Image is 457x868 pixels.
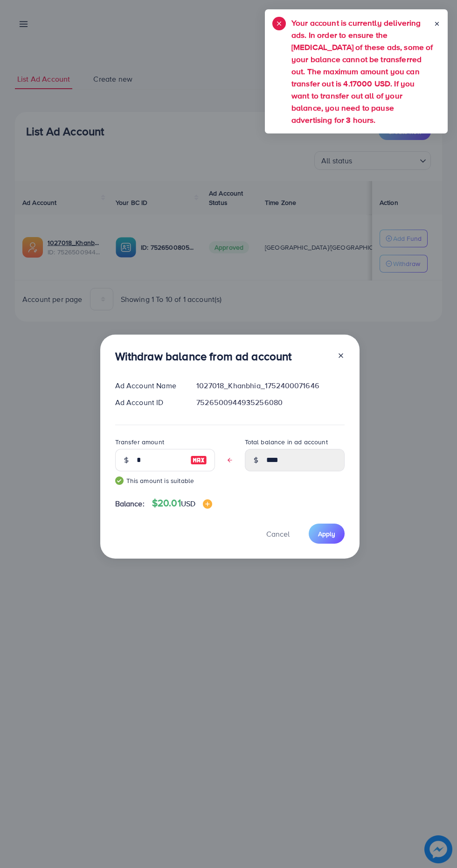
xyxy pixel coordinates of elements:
span: Cancel [266,529,290,539]
div: Ad Account ID [108,397,189,408]
div: 7526500944935256080 [189,397,352,408]
img: image [203,499,212,509]
label: Transfer amount [115,437,164,447]
h5: Your account is currently delivering ads. In order to ensure the [MEDICAL_DATA] of these ads, som... [291,17,434,126]
img: guide [115,476,124,485]
img: image [190,455,207,466]
button: Apply [309,524,345,544]
label: Total balance in ad account [245,437,328,447]
span: Apply [318,529,335,539]
span: USD [181,498,195,509]
div: 1027018_Khanbhia_1752400071646 [189,380,352,391]
button: Cancel [255,524,301,544]
small: This amount is suitable [115,476,215,485]
h3: Withdraw balance from ad account [115,350,292,363]
h4: $20.01 [152,497,212,509]
span: Balance: [115,498,145,509]
div: Ad Account Name [108,380,189,391]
